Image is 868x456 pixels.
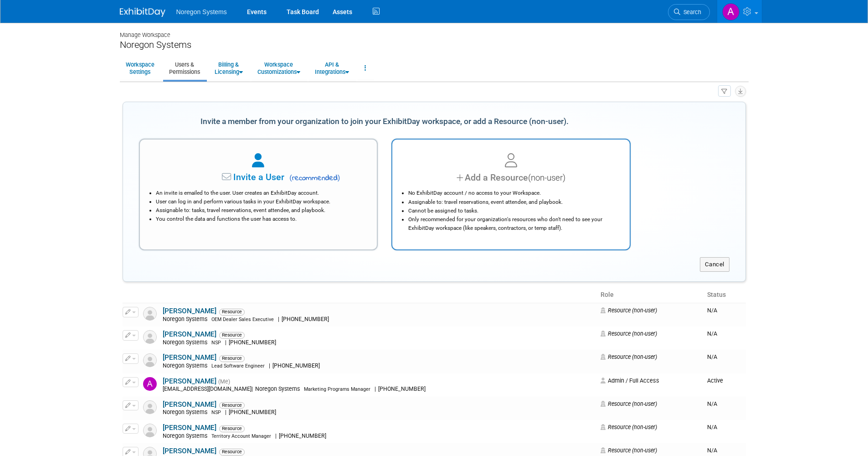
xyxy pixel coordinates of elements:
div: Noregon Systems [120,39,749,51]
img: Resource [143,307,157,321]
img: Resource [143,353,157,367]
span: Resource [219,332,245,338]
img: Ali Connell [722,3,740,21]
span: N/A [707,330,717,337]
li: You control the data and functions the user has access to. [156,215,366,223]
span: Marketing Programs Manager [304,386,370,392]
div: [EMAIL_ADDRESS][DOMAIN_NAME] [163,386,595,393]
span: | [375,386,376,392]
li: Assignable to: tasks, travel reservations, event attendee, and playbook. [156,206,366,215]
span: [PHONE_NUMBER] [277,433,329,439]
span: Resource (non-user) [601,353,657,360]
span: NSP [211,340,221,346]
span: Resource [219,309,245,315]
span: | [275,433,277,439]
button: Cancel [700,257,729,272]
a: [PERSON_NAME] [163,447,216,455]
a: [PERSON_NAME] [163,307,216,315]
a: [PERSON_NAME] [163,353,216,362]
li: No ExhibitDay account / no access to your Workspace. [408,189,618,197]
span: Active [707,377,723,384]
a: [PERSON_NAME] [163,377,216,385]
a: [PERSON_NAME] [163,424,216,432]
span: | [225,339,226,346]
span: | [225,409,226,415]
span: NSP [211,409,221,415]
span: Resource [219,425,245,432]
img: Resource [143,400,157,414]
span: ) [338,173,340,182]
span: Resource (non-user) [601,330,657,337]
span: Noregon Systems [163,363,210,369]
span: N/A [707,400,717,407]
span: | [269,363,270,369]
span: ( [289,173,292,182]
span: Resource [219,449,245,455]
span: Noregon Systems [163,316,210,322]
span: Noregon Systems [176,8,227,16]
li: Only recommended for your organization's resources who don't need to see your ExhibitDay workspac... [408,215,618,233]
span: Resource (non-user) [601,307,657,314]
span: Resource (non-user) [601,424,657,430]
th: Role [597,287,704,303]
span: N/A [707,353,717,360]
span: Admin / Full Access [601,377,659,384]
a: WorkspaceSettings [120,57,160,79]
a: API &Integrations [309,57,355,79]
span: N/A [707,447,717,454]
span: [PHONE_NUMBER] [270,363,323,369]
span: N/A [707,424,717,430]
span: [PHONE_NUMBER] [226,409,279,415]
span: OEM Dealer Sales Executive [211,316,274,322]
span: Invite a User [176,172,284,182]
span: [PHONE_NUMBER] [376,386,428,392]
a: Users &Permissions [163,57,206,79]
div: Add a Resource [404,171,618,184]
span: Resource [219,355,245,362]
span: Noregon Systems [163,339,210,346]
div: Manage Workspace [120,23,749,39]
img: Resource [143,424,157,437]
li: User can log in and perform various tasks in your ExhibitDay workspace. [156,197,366,206]
span: | [278,316,279,322]
span: Territory Account Manager [211,433,271,439]
span: Resource [219,402,245,409]
span: | [252,386,253,392]
img: Resource [143,330,157,344]
span: [PHONE_NUMBER] [279,316,332,322]
img: ExhibitDay [120,8,165,17]
span: Lead Software Engineer [211,363,265,369]
span: N/A [707,307,717,314]
span: [PHONE_NUMBER] [226,339,279,346]
span: recommended [287,173,340,184]
span: Resource (non-user) [601,447,657,454]
li: Cannot be assigned to tasks. [408,207,618,215]
a: [PERSON_NAME] [163,330,216,338]
span: (Me) [218,378,230,385]
a: Billing &Licensing [209,57,249,79]
span: (non-user) [528,173,565,183]
li: An invite is emailed to the user. User creates an ExhibitDay account. [156,189,366,197]
img: Ali Connell [143,377,157,391]
span: Noregon Systems [163,433,210,439]
span: Noregon Systems [253,386,303,392]
a: Search [668,4,710,20]
li: Assignable to: travel reservations, event attendee, and playbook. [408,198,618,207]
th: Status [704,287,745,303]
a: [PERSON_NAME] [163,400,216,409]
a: WorkspaceCustomizations [252,57,306,79]
span: Search [680,9,701,16]
div: Invite a member from your organization to join your ExhibitDay workspace, or add a Resource (non-... [139,112,631,132]
span: Resource (non-user) [601,400,657,407]
span: Noregon Systems [163,409,210,415]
